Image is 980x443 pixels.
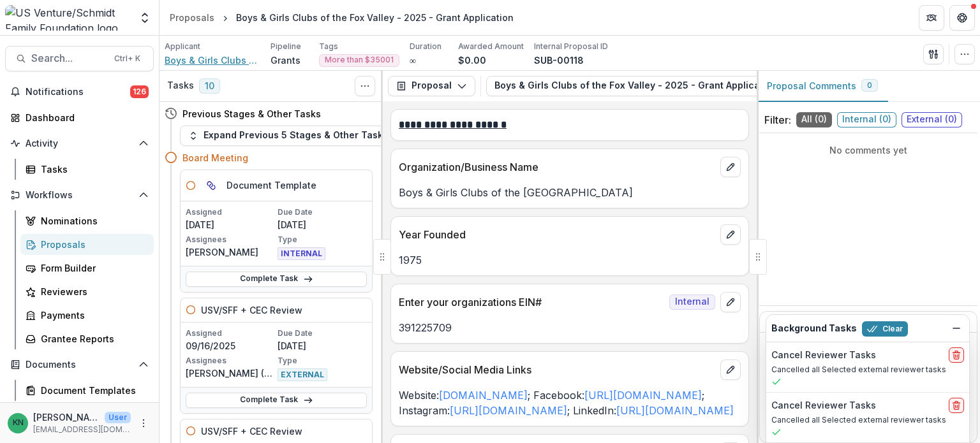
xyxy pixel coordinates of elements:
div: Nominations [41,214,144,228]
a: Boys & Girls Clubs of the [GEOGRAPHIC_DATA] [165,54,260,67]
span: EXTERNAL [278,368,327,381]
button: Open Workflows [5,185,154,205]
div: Katrina Nelson [13,419,24,427]
p: Cancelled all Selected external reviewer tasks [771,414,964,426]
p: Assignees [186,355,275,367]
a: Document Templates [20,380,154,401]
span: 0 [867,81,872,90]
a: [URL][DOMAIN_NAME] [584,389,702,402]
button: delete [949,398,964,413]
span: Workflows [26,190,133,201]
div: Form Builder [41,261,144,275]
a: Reviewers [20,281,154,302]
p: Applicant [165,41,200,52]
p: 391225709 [399,320,741,335]
p: SUB-00118 [534,54,584,67]
p: Enter your organizations EIN# [399,294,664,310]
button: edit [720,224,741,245]
span: INTERNAL [278,247,325,260]
button: delete [949,347,964,363]
p: [DATE] [186,218,275,231]
span: Search... [31,52,107,64]
h5: Document Template [226,178,316,192]
div: Payments [41,309,144,322]
h2: Cancel Reviewer Tasks [771,400,876,411]
a: Proposals [20,234,154,255]
p: Pipeline [271,41,301,52]
p: Internal Proposal ID [534,41,608,52]
h5: USV/SFF + CEC Review [201,425,302,438]
span: Activity [26,138,133,149]
h3: Tasks [167,80,194,91]
a: Form Builder [20,258,154,279]
button: More [136,416,151,431]
a: [URL][DOMAIN_NAME] [450,404,567,417]
p: [PERSON_NAME] ([EMAIL_ADDRESS][DOMAIN_NAME]) [186,367,275,380]
button: edit [720,157,741,177]
p: 09/16/2025 [186,339,275,352]
span: Internal ( 0 ) [837,112,896,127]
button: Proposal Comments [757,71,888,102]
p: User [105,412,131,423]
span: 10 [199,78,220,94]
button: View dependent tasks [201,175,221,196]
p: [PERSON_NAME] [33,410,100,424]
a: Proposals [165,8,219,27]
a: Grantee Reports [20,328,154,349]
p: Due Date [278,207,367,218]
h2: Background Tasks [771,323,857,334]
p: Year Founded [399,227,715,242]
button: Open entity switcher [136,5,154,31]
img: US Venture/Schmidt Family Foundation logo [5,5,131,31]
a: [URL][DOMAIN_NAME] [616,404,734,417]
p: 1975 [399,252,741,268]
button: Notifications126 [5,82,154,102]
a: Complete Task [186,393,367,408]
p: Type [278,234,367,245]
div: Proposals [41,238,144,251]
button: Open Documents [5,354,154,375]
div: Dashboard [26,111,144,124]
p: [DATE] [278,218,367,231]
span: Documents [26,359,133,370]
p: ∞ [410,54,416,67]
p: Assigned [186,207,275,218]
a: Dashboard [5,107,154,128]
button: Partners [919,5,944,31]
p: Type [278,355,367,367]
div: Ctrl + K [112,52,143,66]
p: [EMAIL_ADDRESS][DOMAIN_NAME] [33,424,131,435]
p: Cancelled all Selected external reviewer tasks [771,364,964,375]
div: Tasks [41,163,144,176]
span: 126 [130,85,149,98]
div: Document Templates [41,384,144,397]
span: Internal [669,294,715,310]
p: $0.00 [458,54,486,67]
p: Assigned [186,328,275,339]
div: Reviewers [41,285,144,298]
button: Toggle View Cancelled Tasks [355,76,375,96]
button: Open Activity [5,133,154,154]
button: Search... [5,46,154,71]
p: Awarded Amount [458,41,524,52]
p: Website/Social Media Links [399,362,715,377]
p: [PERSON_NAME] [186,245,275,259]
p: Boys & Girls Clubs of the [GEOGRAPHIC_DATA] [399,185,741,200]
p: Assignees [186,234,275,245]
button: Dismiss [949,321,964,336]
p: Website: ; Facebook: ; Instagram: ; LinkedIn: [399,388,741,418]
button: Get Help [949,5,975,31]
a: Payments [20,305,154,326]
h2: Cancel Reviewer Tasks [771,350,876,361]
span: More than $35001 [325,55,394,64]
button: edit [720,359,741,380]
p: No comments yet [764,143,972,157]
button: Expand Previous 5 Stages & Other Tasks [180,126,396,146]
span: External ( 0 ) [902,112,962,127]
p: Filter: [764,112,791,127]
h5: USV/SFF + CEC Review [201,303,302,317]
button: Proposal [388,76,475,96]
a: [DOMAIN_NAME] [439,389,528,402]
button: edit [720,292,741,312]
